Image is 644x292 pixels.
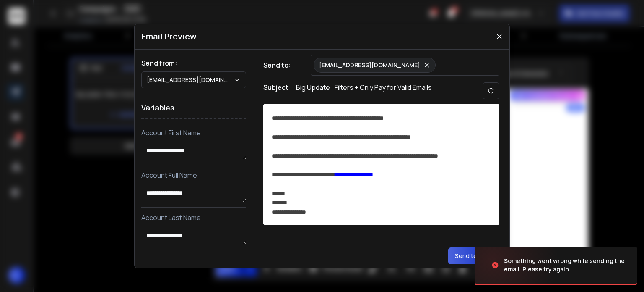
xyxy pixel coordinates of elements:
[504,257,627,274] div: Something went wrong while sending the email. Please try again.
[448,247,506,264] button: Send test email
[141,128,246,138] p: Account First Name
[147,76,234,84] p: [EMAIL_ADDRESS][DOMAIN_NAME]
[319,61,420,69] p: [EMAIL_ADDRESS][DOMAIN_NAME]
[141,58,246,68] h1: Send from:
[475,242,558,288] img: image
[141,213,246,223] p: Account Last Name
[141,31,197,42] h1: Email Preview
[263,60,297,70] h1: Send to:
[141,97,246,119] h1: Variables
[141,170,246,180] p: Account Full Name
[263,82,291,99] h1: Subject:
[296,82,432,99] p: Big Update : Filters + Only Pay for Valid Emails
